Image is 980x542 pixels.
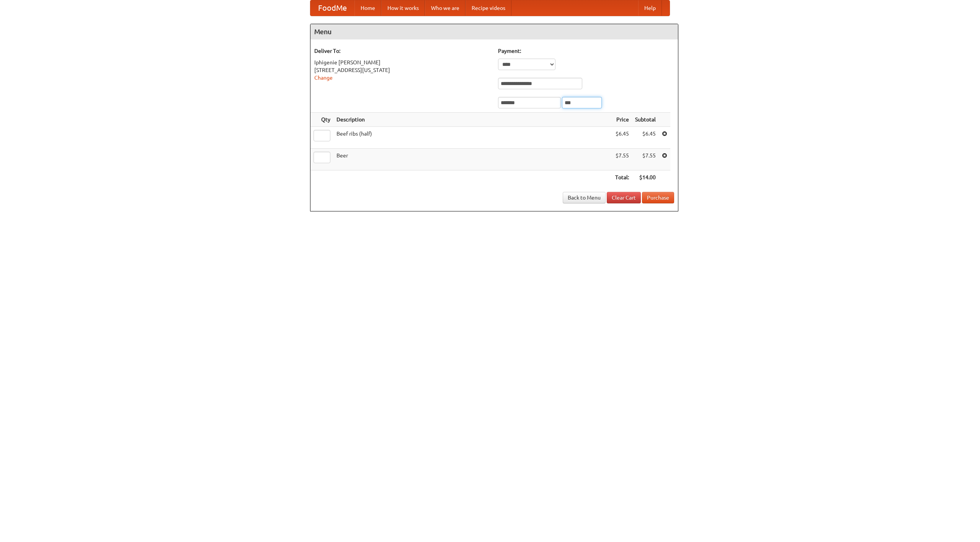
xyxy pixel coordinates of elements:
[314,75,333,81] a: Change
[612,113,632,127] th: Price
[333,127,612,149] td: Beef ribs (half)
[310,24,678,39] h4: Menu
[642,192,674,203] button: Purchase
[310,113,333,127] th: Qty
[563,192,606,203] a: Back to Menu
[354,0,381,16] a: Home
[612,149,632,170] td: $7.55
[498,47,674,55] h5: Payment:
[465,0,511,16] a: Recipe videos
[333,149,612,170] td: Beer
[381,0,425,16] a: How it works
[632,127,659,149] td: $6.45
[632,113,659,127] th: Subtotal
[425,0,465,16] a: Who we are
[632,149,659,170] td: $7.55
[612,127,632,149] td: $6.45
[607,192,641,203] a: Clear Cart
[310,0,354,16] a: FoodMe
[632,170,659,185] th: $14.00
[612,170,632,185] th: Total:
[333,113,612,127] th: Description
[314,66,490,74] div: [STREET_ADDRESS][US_STATE]
[314,59,490,66] div: Iphigenie [PERSON_NAME]
[638,0,662,16] a: Help
[314,47,490,55] h5: Deliver To:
